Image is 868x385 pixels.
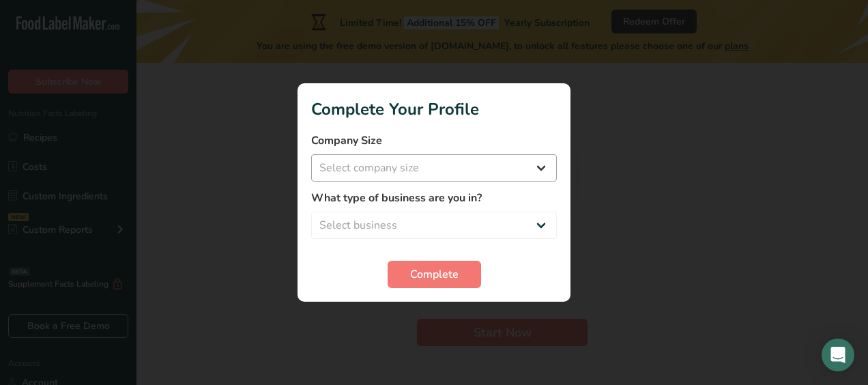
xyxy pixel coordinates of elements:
[311,132,557,149] label: Company Size
[388,261,481,288] button: Complete
[311,97,557,122] h1: Complete Your Profile
[410,266,459,283] span: Complete
[822,339,854,371] div: Open Intercom Messenger
[311,190,557,206] label: What type of business are you in?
